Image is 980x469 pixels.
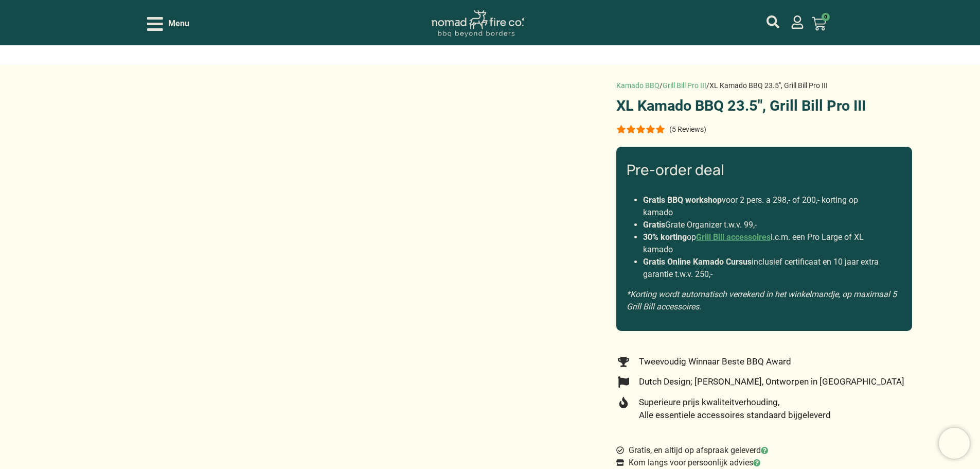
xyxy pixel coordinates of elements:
[616,457,760,469] a: Kom langs voor persoonlijk advies
[696,232,771,242] a: Grill Bill accessoires
[669,125,706,133] p: (5 Reviews)
[643,220,665,230] strong: Gratis
[939,428,970,459] iframe: Brevo live chat
[636,355,791,369] span: Tweevoudig Winnaar Beste BBQ Award
[432,10,524,38] img: Nomad Logo
[643,195,722,205] strong: Gratis BBQ workshop
[660,81,663,90] span: /
[799,10,839,37] a: 0
[627,161,902,179] h3: Pre-order deal
[616,81,660,90] a: Kamado BBQ
[643,194,885,219] li: voor 2 pers. a 298,- of 200,- korting op kamado
[706,81,709,90] span: /
[643,219,885,231] li: Grate Organizer t.w.v. 99,-
[616,444,768,457] a: Gratis, en altijd op afspraak geleverd
[616,80,828,91] nav: breadcrumbs
[767,15,779,28] a: mijn account
[709,81,828,90] span: XL Kamado BBQ 23.5″, Grill Bill Pro III
[643,232,687,242] strong: 30% korting
[626,457,760,469] span: Kom langs voor persoonlijk advies
[643,257,752,267] strong: Gratis Online Kamado Cursus
[663,81,706,90] a: Grill Bill Pro III
[636,375,904,389] span: Dutch Design; [PERSON_NAME], Ontworpen in [GEOGRAPHIC_DATA]
[168,18,189,30] span: Menu
[147,15,189,33] div: Open/Close Menu
[626,444,768,457] span: Gratis, en altijd op afspraak geleverd
[643,256,885,281] li: inclusief certificaat en 10 jaar extra garantie t.w.v. 250,-
[636,396,831,422] span: Superieure prijs kwaliteitverhouding, Alle essentiele accessoires standaard bijgeleverd
[822,13,830,21] span: 0
[791,15,804,29] a: mijn account
[627,289,897,311] em: *Korting wordt automatisch verrekend in het winkelmandje, op maximaal 5 Grill Bill accessoires.
[643,231,885,256] li: op i.c.m. een Pro Large of XL kamado
[616,98,912,113] h1: XL Kamado BBQ 23.5″, Grill Bill Pro III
